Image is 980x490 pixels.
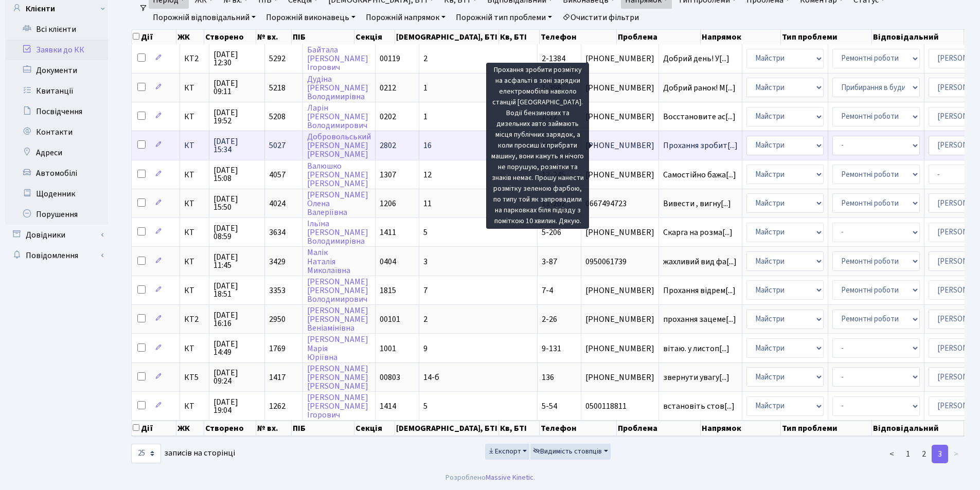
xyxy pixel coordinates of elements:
[932,445,948,463] a: 3
[540,421,617,436] th: Телефон
[542,53,565,64] span: 2-1384
[663,53,729,64] span: Добрий день! У[...]
[585,84,654,92] span: [PHONE_NUMBER]
[380,140,396,151] span: 2802
[213,253,260,269] span: [DATE] 11:45
[307,44,368,73] a: Байтала[PERSON_NAME]Ігорович
[5,225,108,245] a: Довідники
[663,314,736,325] span: прохання зацеме[...]
[269,285,286,296] span: 3353
[307,160,368,189] a: Валюшко[PERSON_NAME][PERSON_NAME]
[486,63,589,229] div: Прохання зробити розмітку на асфальті в зоні зарядки електромобілів навколо станцій [GEOGRAPHIC_D...
[269,343,286,354] span: 1769
[380,169,396,180] span: 1307
[362,9,450,26] a: Порожній напрямок
[184,171,205,179] span: КТ
[883,445,900,463] a: <
[663,343,729,354] span: вітаю. у листоп[...]
[307,363,368,392] a: [PERSON_NAME][PERSON_NAME][PERSON_NAME]
[585,344,654,353] span: [PHONE_NUMBER]
[256,421,292,436] th: № вх.
[269,140,286,151] span: 5027
[307,276,368,305] a: [PERSON_NAME][PERSON_NAME]Володимирович
[423,256,427,267] span: 3
[423,285,427,296] span: 7
[423,169,432,180] span: 12
[542,343,561,354] span: 9-131
[380,53,400,64] span: 00119
[663,169,736,180] span: Самостійно бажа[...]
[542,285,553,296] span: 7-4
[663,140,738,151] span: Прохання зробит[...]
[184,228,205,237] span: КТ
[184,199,205,208] span: КТ
[204,421,256,436] th: Створено
[5,19,108,40] a: Всі клієнти
[585,228,654,237] span: [PHONE_NUMBER]
[533,446,602,457] span: Видимість стовпців
[269,401,286,412] span: 1262
[380,82,396,94] span: 0212
[585,315,654,323] span: [PHONE_NUMBER]
[269,169,286,180] span: 4057
[488,446,521,457] span: Експорт
[663,198,731,209] span: Вивести , вигну[...]
[5,184,108,204] a: Щоденник
[485,444,530,460] button: Експорт
[585,258,654,266] span: 0950061739
[213,195,260,211] span: [DATE] 15:50
[446,472,535,483] div: Розроблено .
[542,256,557,267] span: 3-87
[213,137,260,154] span: [DATE] 15:34
[269,198,286,209] span: 4024
[663,372,729,383] span: звернути увагу[...]
[5,101,108,122] a: Посвідчення
[292,30,354,44] th: ПІБ
[5,122,108,142] a: Контакти
[423,343,427,354] span: 9
[542,314,557,325] span: 2-26
[269,227,286,238] span: 3634
[916,445,932,463] a: 2
[380,256,396,267] span: 0404
[213,224,260,241] span: [DATE] 08:59
[542,372,554,383] span: 136
[423,198,432,209] span: 11
[213,398,260,414] span: [DATE] 19:04
[663,82,736,94] span: Добрий ранок! М[...]
[423,53,427,64] span: 2
[176,30,204,44] th: ЖК
[184,315,205,323] span: КТ2
[307,305,368,334] a: [PERSON_NAME][PERSON_NAME]Веніамінівна
[5,81,108,101] a: Квитанції
[423,140,432,151] span: 16
[530,444,611,460] button: Видимість стовпців
[781,30,872,44] th: Тип проблеми
[5,204,108,225] a: Порушення
[542,227,561,238] span: 5-206
[663,256,737,267] span: жахливий вид фа[...]
[307,189,368,218] a: [PERSON_NAME]ОленаВалеріївна
[380,372,400,383] span: 00803
[617,30,701,44] th: Проблема
[184,113,205,121] span: КТ
[131,444,161,463] select: записів на сторінці
[269,53,286,64] span: 5292
[184,84,205,92] span: КТ
[585,286,654,295] span: [PHONE_NUMBER]
[423,111,427,122] span: 1
[213,311,260,328] span: [DATE] 16:16
[423,372,439,383] span: 14-б
[663,111,736,122] span: Восстановите ас[...]
[213,50,260,67] span: [DATE] 12:30
[585,199,654,208] span: 0667494723
[380,111,396,122] span: 0202
[262,9,360,26] a: Порожній виконавець
[269,111,286,122] span: 5208
[499,30,540,44] th: Кв, БТІ
[269,256,286,267] span: 3429
[663,227,733,238] span: Скарга на розма[...]
[307,131,371,160] a: Добровольський[PERSON_NAME][PERSON_NAME]
[184,141,205,150] span: КТ
[5,245,108,266] a: Повідомлення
